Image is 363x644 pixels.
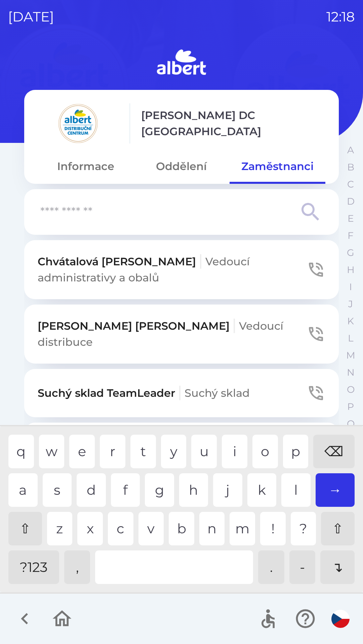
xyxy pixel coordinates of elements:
[24,47,339,79] img: Logo
[24,369,339,417] button: Suchý sklad TeamLeaderSuchý sklad
[230,154,325,178] button: Zaměstnanci
[38,318,307,350] p: [PERSON_NAME] [PERSON_NAME]
[24,423,339,471] button: Chlazený sklad TeamLeaderChlazený sklad
[38,254,307,286] p: Chvátalová [PERSON_NAME]
[38,385,250,401] p: Suchý sklad TeamLeader
[133,154,229,178] button: Oddělení
[38,103,118,144] img: 092fc4fe-19c8-4166-ad20-d7efd4551fba.png
[24,240,339,299] button: Chvátalová [PERSON_NAME]Vedoucí administrativy a obalů
[141,107,325,140] p: [PERSON_NAME] DC [GEOGRAPHIC_DATA]
[24,305,339,364] button: [PERSON_NAME] [PERSON_NAME]Vedoucí distribuce
[38,154,133,178] button: Informace
[185,386,250,399] span: Suchý sklad
[331,610,350,628] img: cs flag
[8,7,54,27] p: [DATE]
[326,7,355,27] p: 12:18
